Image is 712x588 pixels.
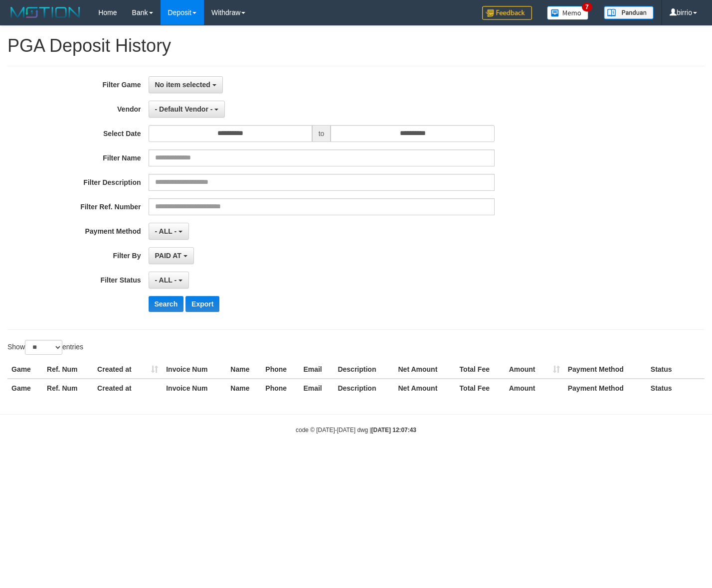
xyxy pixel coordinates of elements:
button: - Default Vendor - [149,101,225,118]
button: - ALL - [149,272,189,289]
button: Export [185,296,219,312]
th: Ref. Num [43,360,93,379]
th: Game [7,360,43,379]
button: No item selected [149,76,223,93]
button: - ALL - [149,223,189,240]
th: Total Fee [456,379,505,397]
th: Description [334,379,394,397]
th: Net Amount [394,360,456,379]
th: Status [647,360,705,379]
img: MOTION_logo.png [7,5,83,20]
img: panduan.png [604,6,654,19]
th: Amount [505,379,564,397]
img: Feedback.jpg [482,6,532,20]
span: No item selected [155,81,210,89]
th: Invoice Num [162,379,226,397]
span: PAID AT [155,252,181,260]
span: - ALL - [155,227,177,235]
th: Amount [505,360,564,379]
th: Created at [93,360,162,379]
th: Created at [93,379,162,397]
button: PAID AT [149,247,194,264]
button: Search [149,296,184,312]
th: Game [7,379,43,397]
h1: PGA Deposit History [7,36,705,56]
th: Description [334,360,394,379]
th: Status [647,379,705,397]
th: Invoice Num [162,360,226,379]
span: - ALL - [155,276,177,284]
th: Payment Method [564,360,647,379]
span: - Default Vendor - [155,105,213,113]
th: Name [226,360,261,379]
th: Email [299,360,334,379]
th: Name [226,379,261,397]
th: Phone [261,379,299,397]
span: 7 [582,2,592,11]
th: Ref. Num [43,379,93,397]
label: Show entries [7,340,83,355]
th: Payment Method [564,379,647,397]
th: Phone [261,360,299,379]
small: code © [DATE]-[DATE] dwg | [296,427,416,434]
th: Net Amount [394,379,456,397]
select: Showentries [25,340,62,355]
strong: [DATE] 12:07:43 [371,427,416,434]
th: Total Fee [456,360,505,379]
img: Button%20Memo.svg [547,6,589,20]
span: to [312,125,331,142]
th: Email [299,379,334,397]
